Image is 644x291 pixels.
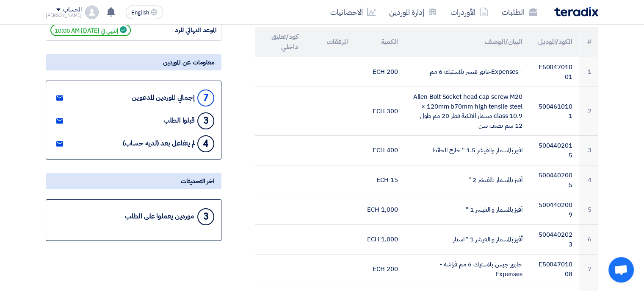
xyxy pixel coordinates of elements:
th: كود/تعليق داخلي [255,27,305,57]
div: [PERSON_NAME] [46,13,82,18]
td: 200 ECH [355,57,405,87]
td: 4 [579,165,598,195]
th: البيان/الوصف [404,27,529,57]
th: المرفقات [305,27,355,57]
th: # [579,27,598,57]
td: 6 [579,225,598,255]
div: معلومات عن الموردين [46,54,221,70]
div: قبلوا الطلب [163,117,195,125]
td: 200 ECH [355,255,405,284]
div: 3 [197,112,214,129]
td: أفيز بالمسمار و الفيشر 1 " استار [404,225,529,255]
td: 400 ECH [355,136,405,165]
div: 7 [197,90,214,106]
button: English [126,6,163,19]
td: E5004701008 [529,255,579,284]
td: 5004610101 [529,87,579,136]
td: افيز بالمسمار والفيشر 1.5 " خارج الحائط [404,136,529,165]
td: 300 ECH [355,87,405,136]
td: E5004701001 [529,57,579,87]
div: الحساب [63,6,81,14]
th: الكمية [355,27,405,57]
td: خابور جبس بلاستيك 6 مم فراشة - Expenses [404,255,529,284]
td: 1,000 ECH [355,195,405,225]
td: 5004402023 [529,225,579,255]
td: 1,000 ECH [355,225,405,255]
a: Open chat [608,257,634,283]
td: 2 [579,87,598,136]
td: أفيز بالمسمار و الفيشر 1 " [404,195,529,225]
div: لم يتفاعل بعد (لديه حساب) [123,140,195,148]
div: موردين يعملوا على الطلب [125,213,194,221]
td: 5 [579,195,598,225]
td: Allen Bolt Socket head cap screw M20 × 120mm b70mm high tensile steel class 10.9 مسمار الانكية قط... [404,87,529,136]
td: 5004402009 [529,195,579,225]
img: Teradix logo [554,7,598,17]
div: 3 [197,208,214,225]
a: الطلبات [495,2,544,22]
td: 1 [579,57,598,87]
span: English [131,10,149,16]
span: إنتهي في [DATE] 10:00 AM [50,24,131,36]
td: أفيز بالمسمار بالفيشر 2 " [404,165,529,195]
div: اخر التحديثات [46,173,221,189]
td: 5004402005 [529,165,579,195]
a: الاحصائيات [323,2,382,22]
td: 15 ECH [355,165,405,195]
img: profile_test.png [85,6,99,19]
a: الأوردرات [444,2,495,22]
td: 3 [579,136,598,165]
a: إدارة الموردين [382,2,444,22]
td: 7 [579,255,598,284]
td: 5004402015 [529,136,579,165]
th: الكود/الموديل [529,27,579,57]
td: - Expensesخابور فيشر بلاستيك 6 مم [404,57,529,87]
div: إجمالي الموردين المدعوين [132,94,195,102]
div: 4 [197,135,214,152]
div: الموعد النهائي للرد [153,25,217,35]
